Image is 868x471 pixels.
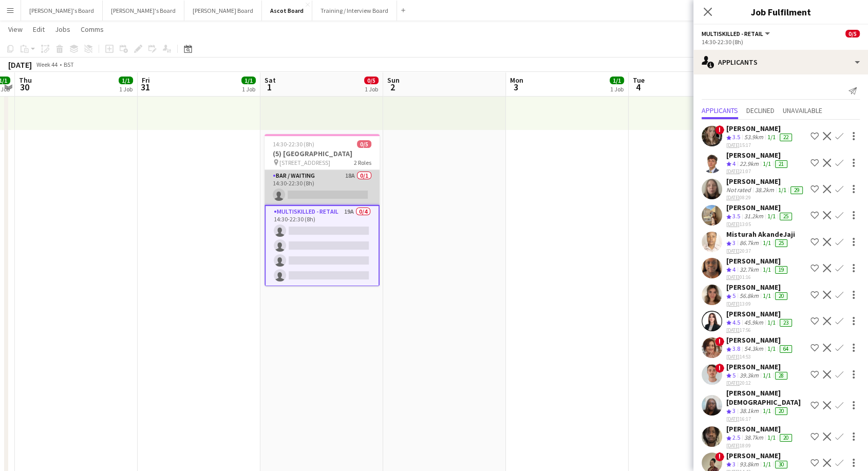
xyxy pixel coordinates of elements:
[780,134,792,141] div: 22
[742,212,765,221] div: 31.2km
[715,125,724,135] span: !
[51,23,74,36] a: Jobs
[778,186,786,194] app-skills-label: 1/1
[726,221,740,228] tcxspan: Call 05-09-2025 via 3CX
[742,434,765,442] div: 38.7km
[780,319,792,327] div: 23
[726,256,789,266] div: [PERSON_NAME]
[732,318,740,326] span: 4.5
[21,1,103,21] button: [PERSON_NAME]'s Board
[312,1,397,21] button: Training / Interview Board
[738,160,761,168] div: 22.9km
[726,416,740,422] tcxspan: Call 26-09-2025 via 3CX
[742,345,765,353] div: 54.3km
[726,380,789,386] div: 20:12
[780,434,792,442] div: 20
[4,23,27,36] a: View
[702,38,860,46] div: 14:30-22:30 (8h)
[775,160,787,168] div: 21
[738,239,761,248] div: 86.7km
[726,186,753,194] div: Not rated
[732,133,740,141] span: 3.5
[767,345,776,352] app-skills-label: 1/1
[715,364,724,373] span: !
[726,221,794,228] div: 13:05
[262,1,312,21] button: Ascot Board
[726,194,740,201] tcxspan: Call 05-09-2025 via 3CX
[845,30,860,37] span: 0/5
[279,159,330,166] span: [STREET_ADDRESS]
[726,150,789,160] div: [PERSON_NAME]
[702,30,771,37] button: Multiskilled - Retail
[8,25,23,34] span: View
[738,460,761,469] div: 93.8km
[265,170,380,205] app-card-role: Bar / Waiting18A0/114:30-22:30 (8h)
[726,248,795,254] div: 20:37
[726,416,806,422] div: 16:17
[732,239,735,247] span: 3
[767,212,776,220] app-skills-label: 1/1
[273,140,314,148] span: 14:30-22:30 (8h)
[726,327,794,333] div: 17:56
[783,107,822,114] span: Unavailable
[242,85,255,93] div: 1 Job
[34,61,60,68] span: Week 44
[263,81,276,93] span: 1
[726,142,794,148] div: 15:17
[19,76,32,85] span: Thu
[631,81,645,93] span: 4
[775,266,787,274] div: 19
[726,451,789,460] div: [PERSON_NAME]
[726,124,794,133] div: [PERSON_NAME]
[726,168,740,175] tcxspan: Call 25-08-2025 via 3CX
[775,292,787,300] div: 20
[610,85,624,93] div: 1 Job
[726,388,806,407] div: [PERSON_NAME][DEMOGRAPHIC_DATA]
[29,23,49,36] a: Edit
[726,353,794,360] div: 14:53
[780,213,792,220] div: 25
[364,77,379,84] span: 0/5
[633,76,645,85] span: Tue
[726,442,740,449] tcxspan: Call 29-09-2025 via 3CX
[746,107,775,114] span: Declined
[732,160,735,167] span: 4
[790,186,803,194] div: 29
[767,318,776,326] app-skills-label: 1/1
[265,134,380,286] app-job-card: 14:30-22:30 (8h)0/5(5) [GEOGRAPHIC_DATA] [STREET_ADDRESS]2 RolesBar / Waiting18A0/114:30-22:30 (8...
[726,327,740,333] tcxspan: Call 22-09-2025 via 3CX
[775,461,787,468] div: 30
[365,85,378,93] div: 1 Job
[742,318,765,327] div: 45.9km
[732,434,740,441] span: 2.5
[732,345,740,352] span: 3.8
[732,292,735,299] span: 5
[738,407,761,416] div: 38.1km
[726,362,789,371] div: [PERSON_NAME]
[732,460,735,468] span: 3
[119,85,133,93] div: 1 Job
[33,25,45,34] span: Edit
[767,434,776,441] app-skills-label: 1/1
[140,81,150,93] span: 31
[726,203,794,212] div: [PERSON_NAME]
[693,5,868,18] h3: Job Fulfilment
[64,61,74,68] div: BST
[738,292,761,300] div: 56.8km
[508,81,523,93] span: 3
[726,177,805,186] div: [PERSON_NAME]
[726,300,740,307] tcxspan: Call 22-09-2025 via 3CX
[763,160,771,167] app-skills-label: 1/1
[726,353,740,360] tcxspan: Call 23-09-2025 via 3CX
[726,282,789,292] div: [PERSON_NAME]
[610,77,624,84] span: 1/1
[726,168,789,175] div: 21:07
[119,77,133,84] span: 1/1
[77,23,108,36] a: Comms
[775,407,787,415] div: 20
[763,407,771,415] app-skills-label: 1/1
[715,452,724,461] span: !
[726,335,794,345] div: [PERSON_NAME]
[726,424,794,434] div: [PERSON_NAME]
